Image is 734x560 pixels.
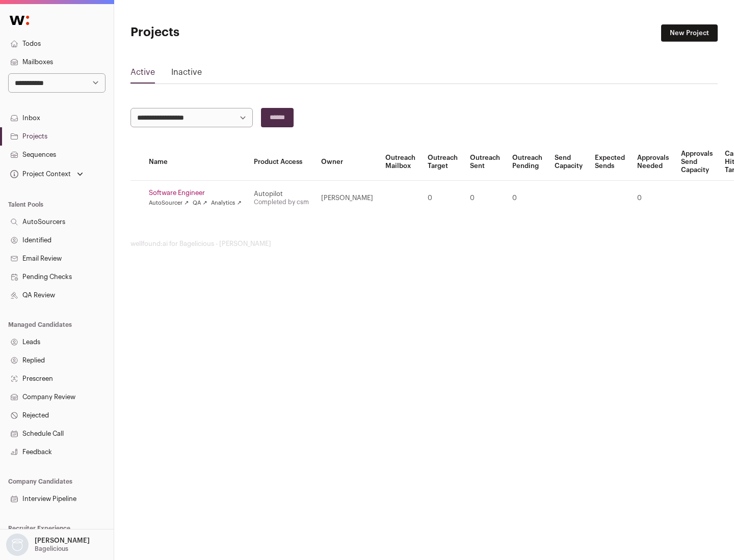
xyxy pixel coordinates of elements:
[589,144,631,181] th: Expected Sends
[315,181,379,216] td: [PERSON_NAME]
[661,24,718,42] a: New Project
[631,181,675,216] td: 0
[4,534,92,556] button: Open dropdown
[254,199,309,205] a: Completed by csm
[171,66,202,82] a: Inactive
[464,144,506,181] th: Outreach Sent
[464,181,506,216] td: 0
[35,545,68,553] p: Bagelicious
[4,10,35,31] img: Wellfound
[6,534,29,556] img: nopic.png
[211,199,241,207] a: Analytics ↗
[35,537,90,545] p: [PERSON_NAME]
[631,144,675,181] th: Approvals Needed
[130,240,718,248] footer: wellfound:ai for Bagelicious - [PERSON_NAME]
[8,167,85,181] button: Open dropdown
[675,144,719,181] th: Approvals Send Capacity
[143,144,248,181] th: Name
[149,189,242,197] a: Software Engineer
[254,190,309,198] div: Autopilot
[149,199,189,207] a: AutoSourcer ↗
[130,66,155,82] a: Active
[130,24,326,41] h1: Projects
[422,144,464,181] th: Outreach Target
[548,144,589,181] th: Send Capacity
[315,144,379,181] th: Owner
[8,170,71,178] div: Project Context
[248,144,315,181] th: Product Access
[379,144,422,181] th: Outreach Mailbox
[193,199,207,207] a: QA ↗
[506,181,548,216] td: 0
[506,144,548,181] th: Outreach Pending
[422,181,464,216] td: 0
